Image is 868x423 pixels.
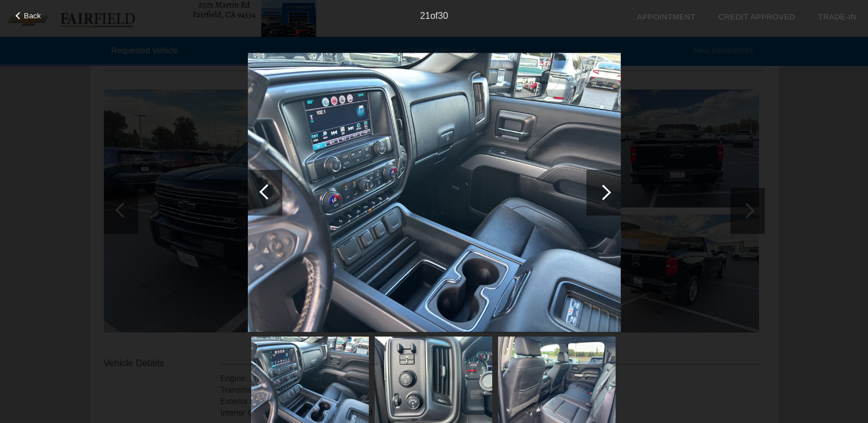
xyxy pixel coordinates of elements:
span: Back [24,11,41,20]
span: 21 [420,11,430,21]
span: 30 [438,11,448,21]
a: Trade-In [818,13,857,21]
img: 21.jpg [248,53,621,332]
a: Credit Approved [718,13,795,21]
a: Appointment [637,13,695,21]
